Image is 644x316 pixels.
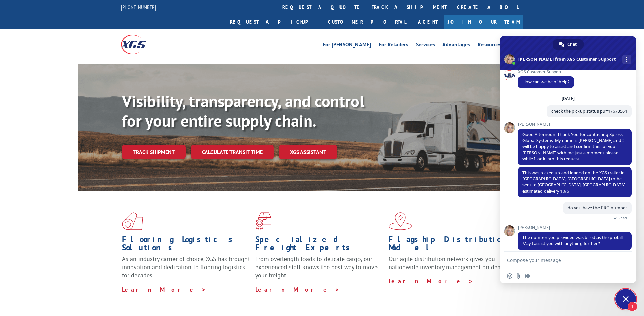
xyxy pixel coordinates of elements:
[416,42,435,50] a: Services
[622,55,631,64] div: More channels
[442,42,470,50] a: Advantages
[255,212,271,230] img: xgs-icon-focused-on-flooring-red
[553,39,584,50] div: Chat
[522,235,624,246] span: The number you provided was billed as the probill. May I assist you with anything further?
[191,145,274,159] a: Calculate transit time
[255,255,384,285] p: From overlength loads to delicate cargo, our experienced staff knows the best way to move your fr...
[389,255,514,271] span: Our agile distribution network gives you nationwide inventory management on demand.
[122,285,206,293] a: Learn More >
[618,216,627,220] span: Read
[122,235,250,255] h1: Flooring Logistics Solutions
[567,39,577,50] span: Chat
[568,205,627,211] span: do you have the PRO number
[389,277,473,285] a: Learn More >
[225,15,323,29] a: Request a pickup
[525,273,530,279] span: Audio message
[255,285,340,293] a: Learn More >
[122,212,143,230] img: xgs-icon-total-supply-chain-intelligence-red
[121,4,156,11] a: [PHONE_NUMBER]
[615,289,636,309] div: Close chat
[323,42,371,50] a: For [PERSON_NAME]
[507,257,614,263] textarea: Compose your message...
[516,273,521,279] span: Send a file
[122,145,186,159] a: Track shipment
[522,132,624,162] span: Good Afternoon! Thank You for contacting Xpress Global Systems. My name is [PERSON_NAME] and I wi...
[323,15,411,29] a: Customer Portal
[389,235,517,255] h1: Flagship Distribution Model
[379,42,408,50] a: For Retailers
[628,302,637,311] span: 1
[389,212,412,230] img: xgs-icon-flagship-distribution-model-red
[122,255,250,279] span: As an industry carrier of choice, XGS has brought innovation and dedication to flooring logistics...
[122,91,364,131] b: Visibility, transparency, and control for your entire supply chain.
[478,42,501,50] a: Resources
[551,108,627,114] span: check the pickup status pu#17673564
[444,15,523,29] a: Join Our Team
[522,170,625,194] span: This was picked up and loaded on the XGS trailer in [GEOGRAPHIC_DATA], [GEOGRAPHIC_DATA] to be se...
[522,79,569,85] span: How can we be of help?
[411,15,444,29] a: Agent
[507,273,512,279] span: Insert an emoji
[562,97,575,101] div: [DATE]
[279,145,337,159] a: XGS ASSISTANT
[255,235,384,255] h1: Specialized Freight Experts
[518,225,632,230] span: [PERSON_NAME]
[518,70,574,74] span: XGS Customer Support
[518,122,632,127] span: [PERSON_NAME]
